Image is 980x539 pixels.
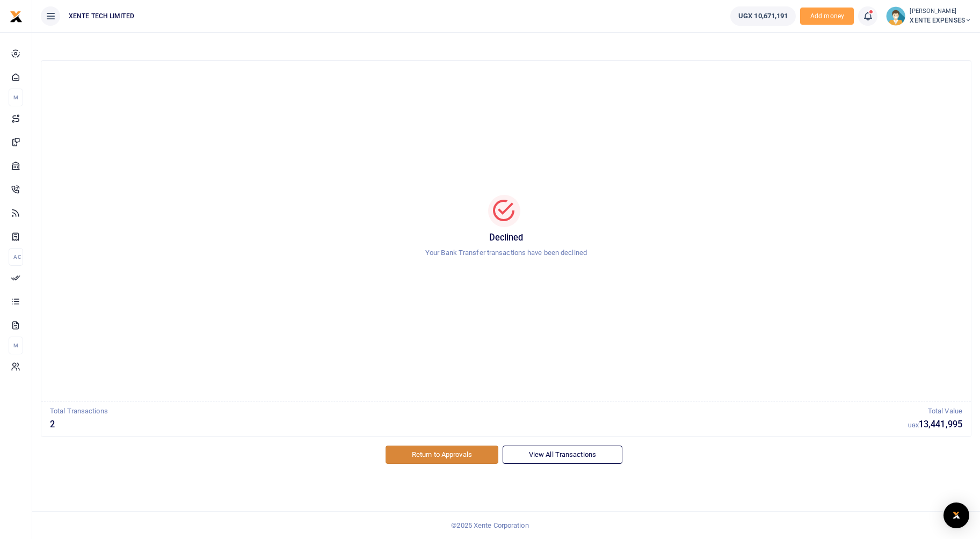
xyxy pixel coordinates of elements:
span: XENTE EXPENSES [910,16,971,25]
li: Ac [9,248,23,266]
li: M [9,337,23,354]
div: Open Intercom Messenger [943,502,969,528]
span: XENTE TECH LIMITED [64,11,139,21]
h5: Declined [54,232,958,243]
p: Total Value [908,406,962,417]
p: Total Transactions [50,406,908,417]
a: View All Transactions [503,446,622,464]
span: Add money [800,8,854,25]
h5: 13,441,995 [908,419,962,430]
a: Return to Approvals [386,446,498,464]
li: Toup your wallet [800,8,854,25]
a: Add money [800,11,854,19]
img: profile-user [886,6,905,26]
a: profile-user [PERSON_NAME] XENTE EXPENSES [886,6,971,26]
a: logo-small logo-large logo-large [10,12,23,20]
span: UGX 10,671,191 [738,11,788,21]
img: logo-small [10,10,23,23]
a: UGX 10,671,191 [730,6,796,26]
li: M [9,89,23,106]
li: Wallet ballance [726,6,800,26]
small: [PERSON_NAME] [910,7,971,16]
small: UGX [908,423,919,428]
p: Your Bank Transfer transactions have been declined [54,247,958,259]
h5: 2 [50,419,908,430]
